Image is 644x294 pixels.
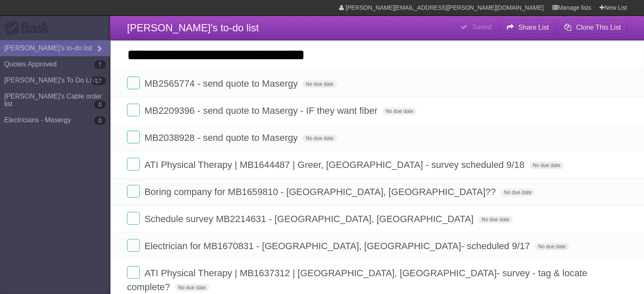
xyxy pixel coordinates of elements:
b: 0 [94,100,106,109]
span: ATI Physical Therapy | MB1637312 | [GEOGRAPHIC_DATA], [GEOGRAPHIC_DATA]- survey - tag & locate co... [127,268,587,292]
label: Done [127,239,140,252]
div: Flask [4,21,55,36]
label: Done [127,131,140,143]
span: No due date [175,284,209,291]
span: ATI Physical Therapy | MB1644487 | Greer, [GEOGRAPHIC_DATA] - survey scheduled 9/18 [144,159,527,170]
label: Done [127,158,140,170]
span: MB2038928 - send quote to Masergy [144,132,300,143]
label: Done [127,77,140,89]
b: 7 [94,60,106,69]
span: No due date [382,107,417,115]
button: Clone This List [557,20,627,35]
label: Done [127,185,140,198]
label: Done [127,212,140,225]
b: Share List [518,24,549,31]
span: No due date [302,80,337,88]
b: Saved [472,23,491,30]
label: Done [127,266,140,279]
span: MB2565774 - send quote to Masergy [144,78,300,89]
span: No due date [478,216,512,223]
span: MB2209396 - send quote to Masergy - IF they want fiber [144,105,379,116]
span: Schedule survey MB2214631 - [GEOGRAPHIC_DATA], [GEOGRAPHIC_DATA] [144,214,475,224]
span: Boring company for MB1659810 - [GEOGRAPHIC_DATA], [GEOGRAPHIC_DATA]?? [144,187,498,197]
b: 0 [94,116,106,125]
span: Electrician for MB1670831 - [GEOGRAPHIC_DATA], [GEOGRAPHIC_DATA]- scheduled 9/17 [144,241,532,251]
span: No due date [302,135,337,142]
button: Share List [500,20,556,35]
span: No due date [500,189,535,196]
span: No due date [529,162,564,169]
b: 17 [91,77,106,85]
label: Done [127,104,140,116]
span: [PERSON_NAME]'s to-do list [127,22,259,33]
b: Clone This List [576,24,621,31]
span: No due date [535,243,569,250]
